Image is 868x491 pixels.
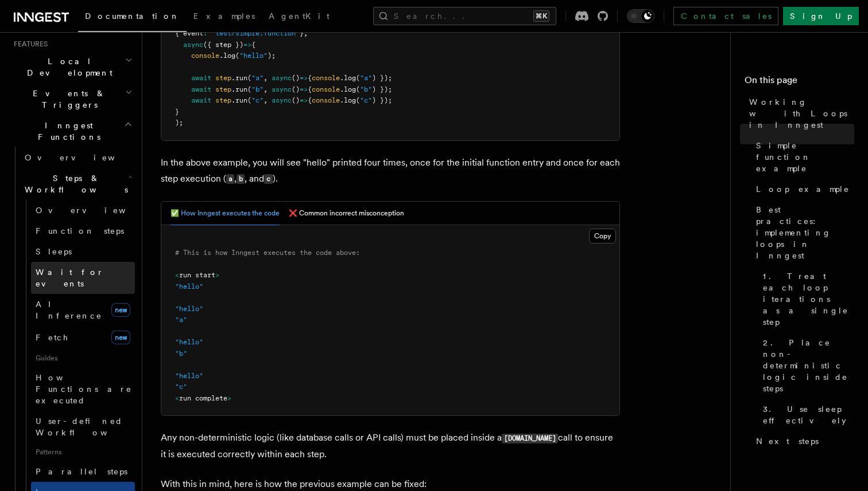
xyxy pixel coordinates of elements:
[292,74,300,82] span: ()
[231,96,247,104] span: .run
[31,262,135,294] a: Wait for events
[263,96,268,104] span: ,
[745,92,854,135] a: Working with Loops in Inngest
[9,56,125,78] span: Local Development
[175,305,203,313] span: "hello"
[183,41,203,49] span: async
[751,179,854,199] a: Loop example
[36,226,124,235] span: Function steps
[756,140,854,174] span: Simple function example
[251,74,263,82] span: "a"
[203,41,243,49] span: ({ step })
[356,74,360,82] span: (
[372,74,392,82] span: ) });
[175,119,183,127] span: );
[175,249,360,257] span: # This is how Inngest executes the code above:
[292,96,300,104] span: ()
[111,331,130,344] span: new
[78,3,187,32] a: Documentation
[36,300,102,320] span: AI Inference
[31,443,135,461] span: Patterns
[360,96,372,104] span: "c"
[373,7,556,25] button: Search...⌘K
[36,206,154,215] span: Overview
[243,41,251,49] span: =>
[191,74,211,82] span: await
[215,271,219,279] span: >
[247,96,251,104] span: (
[175,29,203,37] span: { event
[251,96,263,104] span: "c"
[745,73,854,92] h4: On this page
[175,338,203,346] span: "hello"
[533,10,549,22] kbd: ⌘K
[372,85,392,93] span: ) });
[36,333,69,342] span: Fetch
[20,168,135,200] button: Steps & Workflows
[235,52,239,60] span: (
[751,431,854,451] a: Next steps
[175,108,179,116] span: }
[237,174,245,184] code: b
[308,74,312,82] span: {
[247,85,251,93] span: (
[763,270,854,328] span: 1. Treat each loop iterations as a single step
[215,85,231,93] span: step
[262,3,336,31] a: AgentKit
[175,282,203,290] span: "hello"
[269,11,330,21] span: AgentKit
[9,40,48,49] span: Features
[756,183,850,195] span: Loop example
[211,29,300,37] span: "test/simple.function"
[673,7,778,25] a: Contact sales
[175,349,187,358] span: "b"
[758,266,854,332] a: 1. Treat each loop iterations as a single step
[203,29,207,37] span: :
[360,74,372,82] span: "a"
[251,41,255,49] span: {
[31,367,135,411] a: How Functions are executed
[763,337,854,394] span: 2. Place non-deterministic logic inside steps
[219,52,235,60] span: .log
[268,52,276,60] span: );
[300,29,304,37] span: }
[356,96,360,104] span: (
[356,85,360,93] span: (
[161,155,620,187] p: In the above example, you will see "hello" printed four times, once for the initial function entr...
[272,74,292,82] span: async
[756,204,854,261] span: Best practices: implementing loops in Inngest
[289,202,404,225] button: ❌ Common incorrect misconception
[175,316,187,324] span: "a"
[36,417,139,437] span: User-defined Workflows
[264,174,272,184] code: c
[751,199,854,266] a: Best practices: implementing loops in Inngest
[9,83,135,115] button: Events & Triggers
[239,52,268,60] span: "hello"
[31,294,135,326] a: AI Inferencenew
[31,326,135,349] a: Fetchnew
[300,85,308,93] span: =>
[31,349,135,367] span: Guides
[300,96,308,104] span: =>
[31,221,135,241] a: Function steps
[751,135,854,179] a: Simple function example
[36,467,127,476] span: Parallel steps
[175,271,179,279] span: <
[292,85,300,93] span: ()
[308,96,312,104] span: {
[312,85,340,93] span: console
[360,85,372,93] span: "b"
[191,96,211,104] span: await
[36,373,132,405] span: How Functions are executed
[251,85,263,93] span: "b"
[179,271,215,279] span: run start
[247,74,251,82] span: (
[304,29,308,37] span: ,
[31,411,135,443] a: User-defined Workflows
[175,372,203,380] span: "hello"
[756,435,819,447] span: Next steps
[175,383,187,391] span: "c"
[312,74,340,82] span: console
[31,461,135,482] a: Parallel steps
[215,96,231,104] span: step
